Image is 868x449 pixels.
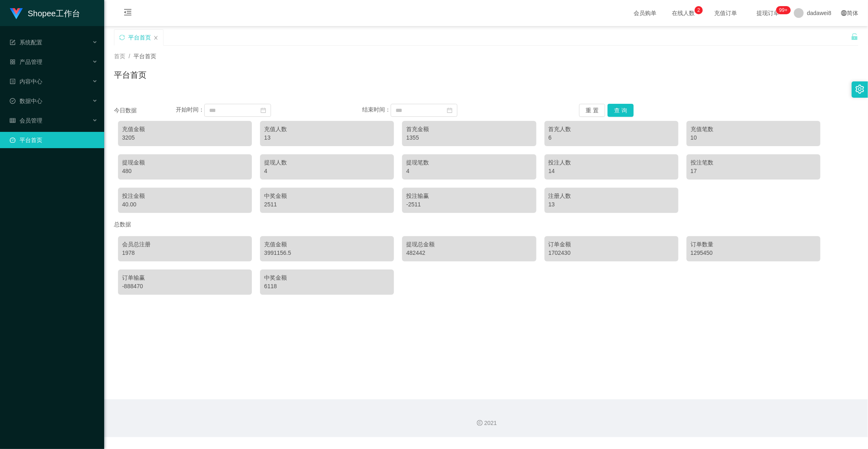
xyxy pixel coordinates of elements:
div: 1295450 [691,249,816,257]
div: 6 [549,134,674,142]
div: 今日数据 [114,106,176,115]
div: 总数据 [114,217,858,232]
i: 图标: sync [119,35,125,40]
a: Shopee工作台 [10,10,80,16]
span: 系统配置 [10,39,42,46]
button: 重 置 [579,104,605,117]
span: 结束时间： [362,107,391,113]
div: 10 [691,134,816,142]
i: 图标: copyright [477,420,483,426]
i: 图标: profile [10,79,15,84]
div: 会员总注册 [122,240,248,249]
div: 中奖金额 [264,192,390,200]
img: logo.9652507e.png [10,8,23,20]
div: 订单输赢 [122,274,248,282]
i: 图标: unlock [851,33,858,40]
i: 图标: form [10,39,15,45]
i: 图标: calendar [260,107,266,113]
span: 提现订单 [752,10,783,16]
i: 图标: global [841,10,847,16]
button: 查 询 [608,104,634,117]
div: 订单金额 [549,240,674,249]
div: 2511 [264,200,390,209]
div: 平台首页 [128,30,151,45]
span: 产品管理 [10,59,42,65]
div: 投注人数 [549,158,674,167]
div: 提现笔数 [406,158,532,167]
p: 2 [697,6,700,14]
div: 提现人数 [264,158,390,167]
div: 中奖金额 [264,274,390,282]
div: 订单数量 [691,240,816,249]
div: 1702430 [549,249,674,257]
div: 4 [406,167,532,175]
div: 2021 [111,419,861,427]
span: 充值订单 [710,10,741,16]
div: 4 [264,167,390,175]
span: 首页 [114,53,125,59]
div: 3991156.5 [264,249,390,257]
div: 40.00 [122,200,248,209]
div: 提现总金额 [406,240,532,249]
div: -2511 [406,200,532,209]
div: 提现金额 [122,158,248,167]
span: 平台首页 [133,53,156,59]
h1: Shopee工作台 [28,0,80,26]
i: 图标: menu-fold [114,0,142,26]
div: 1355 [406,134,532,142]
i: 图标: check-circle-o [10,98,15,104]
div: 480 [122,167,248,175]
div: 14 [549,167,674,175]
i: 图标: calendar [447,107,453,113]
i: 图标: table [10,118,15,123]
span: 数据中心 [10,98,42,104]
i: 图标: close [153,35,158,40]
i: 图标: setting [855,85,864,94]
div: 17 [691,167,816,175]
div: 6118 [264,282,390,291]
span: 内容中心 [10,78,42,85]
div: 注册人数 [549,192,674,200]
span: 开始时间： [176,107,204,113]
a: 图标: dashboard平台首页 [10,132,98,148]
div: 充值笔数 [691,125,816,134]
span: 在线人数 [668,10,699,16]
div: 首充人数 [549,125,674,134]
div: 充值金额 [264,240,390,249]
div: 13 [549,200,674,209]
div: 充值金额 [122,125,248,134]
span: / [129,53,130,59]
div: -888470 [122,282,248,291]
div: 投注金额 [122,192,248,200]
div: 482442 [406,249,532,257]
span: 会员管理 [10,117,42,124]
div: 1978 [122,249,248,257]
div: 13 [264,134,390,142]
sup: 2 [695,6,703,14]
sup: 258 [776,6,791,14]
div: 首充金额 [406,125,532,134]
i: 图标: appstore-o [10,59,15,65]
div: 投注输赢 [406,192,532,200]
div: 充值人数 [264,125,390,134]
div: 3205 [122,134,248,142]
h1: 平台首页 [114,69,146,81]
div: 投注笔数 [691,158,816,167]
